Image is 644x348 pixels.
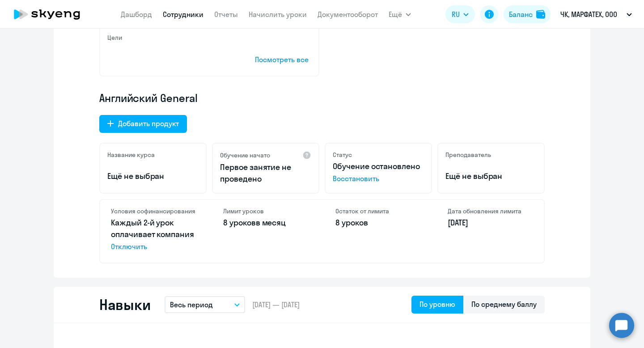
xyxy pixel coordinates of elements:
span: Обучение остановлено [333,161,420,171]
p: Весь период [170,299,213,310]
h4: Дата обновления лимита [448,207,533,215]
button: Балансbalance [504,5,551,23]
a: Документооборот [318,10,378,19]
span: Ещё [389,9,402,20]
h5: Цели [107,34,122,42]
button: Ещё [389,5,411,23]
h4: Лимит уроков [223,207,309,215]
h4: Остаток от лимита [335,207,421,215]
a: Дашборд [121,10,152,19]
div: Добавить продукт [118,118,179,129]
a: Отчеты [214,10,238,19]
div: По уровню [419,299,455,310]
img: balance [536,10,545,19]
span: Восстановить [333,173,424,184]
p: ЧК, МАРФАТЕХ, ООО [560,9,617,20]
p: Ещё не выбран [445,170,537,182]
button: Добавить продукт [99,115,187,133]
span: RU [452,9,460,20]
p: Посмотреть все [255,54,311,65]
h4: Условия софинансирования [111,207,196,215]
div: По среднему баллу [471,299,537,310]
a: Сотрудники [163,10,203,19]
button: RU [445,5,475,23]
span: 8 уроков [223,217,256,228]
button: Весь период [165,296,245,313]
span: [DATE] — [DATE] [252,300,300,310]
h5: Преподаватель [445,151,491,159]
p: Ещё не выбран [107,170,199,182]
p: Каждый 2-й урок оплачивает компания [111,217,196,252]
p: Первое занятие не проведено [220,161,311,185]
h5: Статус [333,151,352,159]
p: в месяц [223,217,309,229]
p: [DATE] [448,217,533,229]
span: 8 уроков [335,217,368,228]
div: Баланс [509,9,533,20]
h2: Навыки [99,296,150,314]
span: Отключить [111,241,196,252]
button: ЧК, МАРФАТЕХ, ООО [556,4,636,25]
span: Английский General [99,91,198,105]
h5: Название курса [107,151,155,159]
a: Начислить уроки [249,10,307,19]
h5: Обучение начато [220,151,270,159]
